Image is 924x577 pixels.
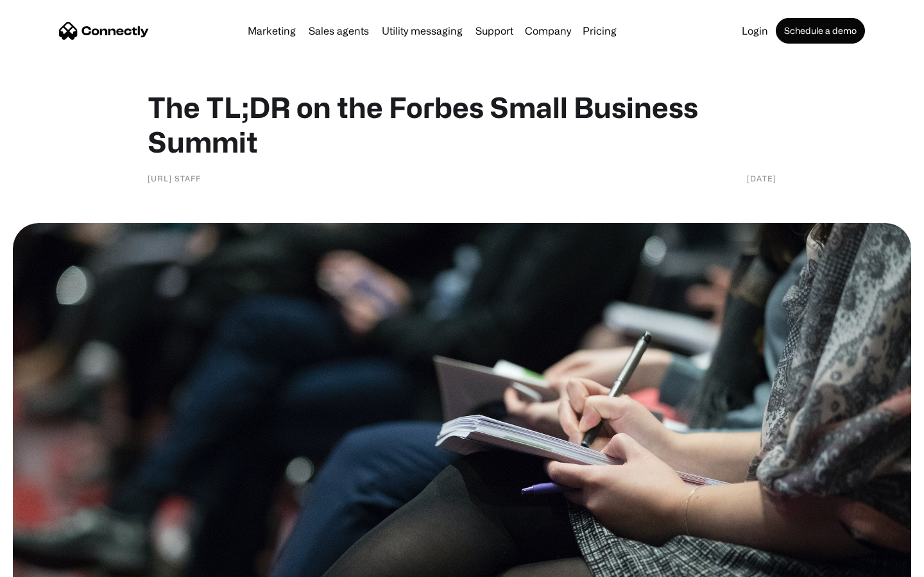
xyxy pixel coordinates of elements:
[148,90,776,159] h1: The TL;DR on the Forbes Small Business Summit
[525,22,571,40] div: Company
[26,555,77,573] ul: Language list
[243,26,301,36] a: Marketing
[304,26,374,36] a: Sales agents
[377,26,468,36] a: Utility messaging
[776,18,865,44] a: Schedule a demo
[13,555,77,573] aside: Language selected: English
[747,172,776,185] div: [DATE]
[577,26,622,36] a: Pricing
[737,26,773,36] a: Login
[470,26,518,36] a: Support
[148,172,201,185] div: [URL] Staff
